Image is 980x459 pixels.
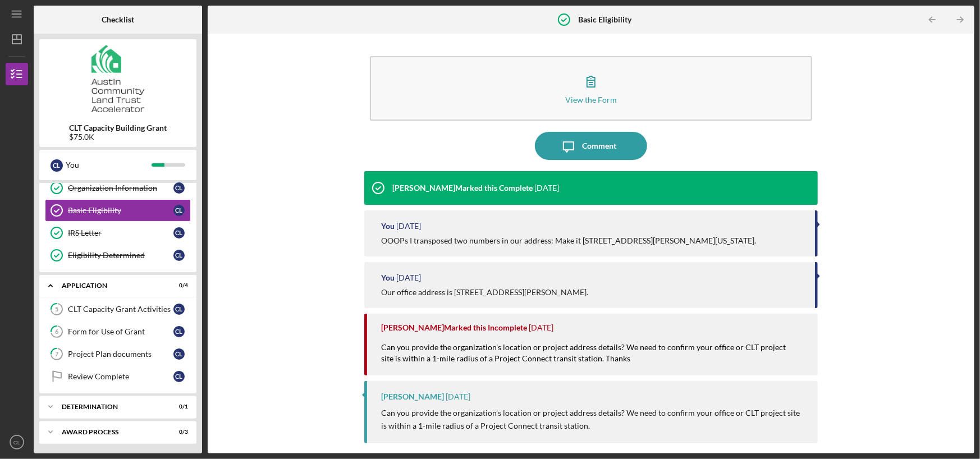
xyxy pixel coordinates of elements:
div: C L [173,205,185,216]
div: C L [173,182,185,194]
a: 5CLT Capacity Grant ActivitiesCL [45,298,191,320]
time: 2025-07-29 14:05 [396,222,421,231]
a: Eligibility DeterminedCL [45,244,191,267]
time: 2025-07-28 22:29 [529,323,553,332]
time: 2025-07-28 22:29 [446,392,470,401]
div: You [66,155,152,175]
div: Review Complete [68,372,173,381]
img: Product logo [39,45,196,112]
b: Basic Eligibility [578,15,631,24]
div: Project Plan documents [68,350,173,359]
div: C L [173,304,185,315]
button: CL [6,431,28,453]
div: View the Form [565,95,617,104]
a: 7Project Plan documentsCL [45,343,191,365]
text: CL [13,439,21,446]
tspan: 7 [55,351,59,358]
div: Comment [583,132,617,160]
tspan: 5 [55,306,58,313]
div: Application [62,282,160,289]
div: CLT Capacity Grant Activities [68,305,173,314]
div: C L [173,348,185,360]
div: C L [173,326,185,337]
div: Basic Eligibility [68,206,173,215]
time: 2025-07-29 15:44 [534,183,559,192]
div: You [381,273,395,282]
button: View the Form [370,56,812,121]
div: You [381,222,395,231]
div: C L [173,250,185,261]
a: Organization InformationCL [45,177,191,199]
button: Comment [535,132,647,160]
div: [PERSON_NAME] [381,392,444,401]
div: OOOPs I transposed two numbers in our address: Make it [STREET_ADDRESS][PERSON_NAME][US_STATE]. [381,236,756,245]
div: C L [173,227,185,238]
a: 6Form for Use of GrantCL [45,320,191,343]
b: CLT Capacity Building Grant [69,123,167,132]
time: 2025-07-28 22:32 [396,273,421,282]
b: Checklist [102,15,134,24]
div: [PERSON_NAME] Marked this Complete [392,183,533,192]
div: Organization Information [68,183,173,192]
div: $75.0K [69,132,167,141]
div: 0 / 1 [168,403,188,410]
div: 0 / 3 [168,429,188,435]
div: Form for Use of Grant [68,327,173,336]
div: IRS Letter [68,228,173,237]
div: Award Process [62,429,160,435]
div: [PERSON_NAME] Marked this Incomplete [381,323,527,332]
a: Review CompleteCL [45,365,191,388]
div: Our office address is [STREET_ADDRESS][PERSON_NAME]. [381,288,588,297]
div: Determination [62,403,160,410]
div: 0 / 4 [168,282,188,289]
div: Eligibility Determined [68,251,173,260]
p: Can you provide the organization's location or project address details? We need to confirm your o... [381,407,807,432]
a: Basic EligibilityCL [45,199,191,222]
tspan: 6 [55,328,59,336]
div: C L [173,371,185,382]
a: IRS LetterCL [45,222,191,244]
div: Can you provide the organization's location or project address details? We need to confirm your o... [381,342,807,375]
div: C L [51,159,63,172]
